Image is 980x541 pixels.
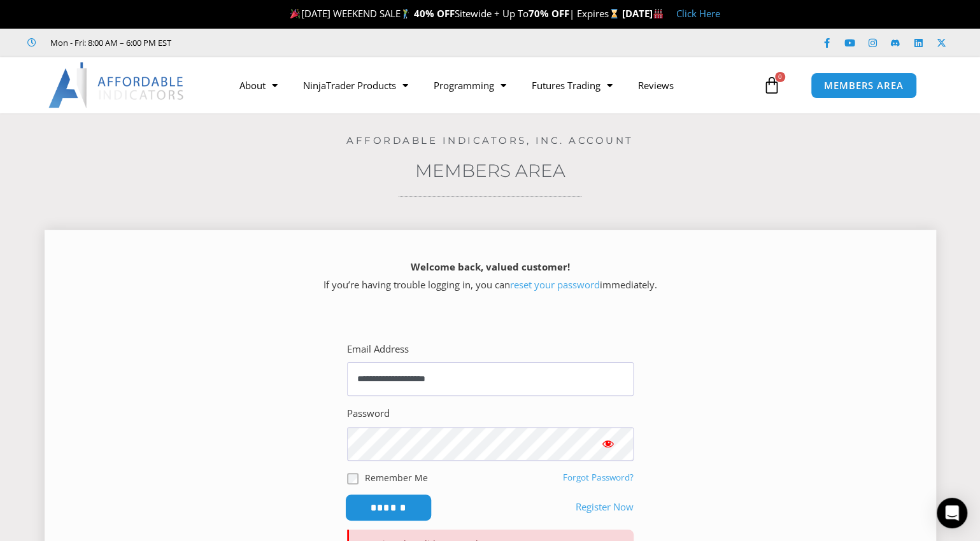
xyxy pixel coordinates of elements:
iframe: Customer reviews powered by Trustpilot [189,36,380,49]
img: LogoAI | Affordable Indicators – NinjaTrader [48,62,185,108]
a: Futures Trading [519,71,625,100]
a: Forgot Password? [563,472,634,483]
nav: Menu [227,71,760,100]
img: 🏭 [653,9,663,18]
strong: [DATE] [622,7,664,20]
button: Show password [583,427,634,460]
a: Reviews [625,71,686,100]
label: Email Address [347,341,409,358]
span: MEMBERS AREA [824,81,904,90]
label: Remember Me [365,471,428,484]
div: Open Intercom Messenger [937,498,967,528]
strong: Welcome back, valued customer! [411,260,570,273]
img: 🏌️‍♂️ [401,9,410,18]
a: MEMBERS AREA [811,73,917,99]
img: ⌛ [609,9,619,18]
span: [DATE] WEEKEND SALE Sitewide + Up To | Expires [287,7,621,20]
strong: 70% OFF [529,7,569,20]
strong: 40% OFF [414,7,455,20]
img: 🎉 [290,9,300,18]
a: Affordable Indicators, Inc. Account [346,134,634,146]
p: If you’re having trouble logging in, you can immediately. [67,258,914,294]
span: Mon - Fri: 8:00 AM – 6:00 PM EST [47,35,171,50]
a: Register Now [576,498,634,516]
a: 0 [744,67,800,104]
a: Members Area [415,160,565,181]
a: About [227,71,290,100]
a: Click Here [676,7,720,20]
a: Programming [421,71,519,100]
label: Password [347,405,390,423]
a: NinjaTrader Products [290,71,421,100]
span: 0 [775,72,785,82]
a: reset your password [510,278,600,291]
